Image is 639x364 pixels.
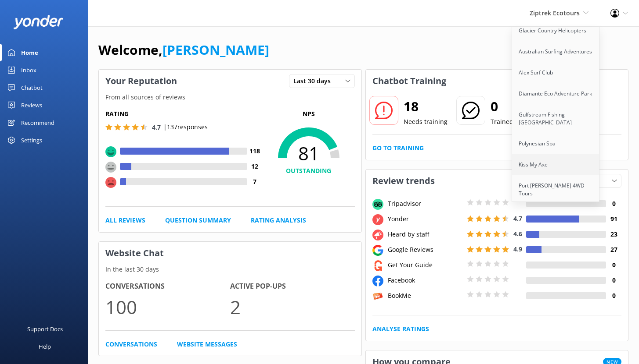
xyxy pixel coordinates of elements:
div: Settings [21,131,42,149]
h4: 0 [606,291,621,300]
a: Question Summary [165,216,231,225]
div: Inbox [21,61,36,79]
h2: 18 [404,96,448,117]
div: Yonder [386,214,465,224]
a: [PERSON_NAME] [162,41,269,59]
h3: Website Chat [99,242,361,265]
div: Recommend [21,114,54,131]
p: Trained in the last 30 days [491,117,569,127]
p: 100 [105,292,230,322]
h4: 27 [606,245,621,254]
h2: 0 [491,96,569,117]
a: Port [PERSON_NAME] 4WD Tours [512,175,600,204]
h4: 118 [247,146,263,156]
img: yonder-white-logo.png [13,15,64,29]
div: Home [21,44,38,61]
p: | 137 responses [163,122,208,132]
span: 4.9 [513,245,522,253]
a: Rating Analysis [251,216,306,225]
h4: 0 [606,260,621,270]
h3: Your Reputation [99,70,184,92]
div: Reviews [21,96,42,114]
div: Get Your Guide [386,260,465,270]
h4: 91 [606,214,621,224]
a: Kiss My Axe [512,154,600,175]
a: Diamante Eco Adventure Park [512,83,600,104]
span: 81 [263,142,355,164]
span: 4.7 [513,214,522,223]
a: Alex Surf Club [512,62,600,83]
span: 4.6 [513,230,522,238]
a: Analyse Ratings [372,324,429,334]
div: Chatbot [21,79,43,96]
a: Polynesian Spa [512,133,600,154]
h3: Chatbot Training [366,70,453,92]
h4: Conversations [105,281,230,292]
p: In the last 30 days [99,265,361,274]
h4: Active Pop-ups [230,281,355,292]
a: All Reviews [105,216,145,225]
h4: OUTSTANDING [263,166,355,176]
a: Go to Training [372,143,424,153]
h1: Welcome, [98,39,269,60]
h5: Rating [105,109,263,119]
div: Support Docs [27,320,63,338]
span: 4.7 [152,123,161,131]
a: Gulfstream Fishing [GEOGRAPHIC_DATA] [512,104,600,133]
span: Ziptrek Ecotours [530,9,580,17]
p: NPS [263,109,355,119]
p: 2 [230,292,355,322]
h4: 0 [606,276,621,285]
div: BookMe [386,291,465,300]
a: Website Messages [177,339,237,349]
div: Help [39,338,51,355]
h4: 12 [247,162,263,171]
a: Glacier Country Helicopters [512,20,600,41]
a: Australian Surfing Adventures [512,41,600,62]
div: Google Reviews [386,245,465,254]
div: Tripadvisor [386,199,465,209]
h3: Review trends [366,170,441,192]
span: Last 30 days [293,76,336,86]
a: Conversations [105,339,157,349]
p: Needs training [404,117,448,127]
div: Facebook [386,276,465,285]
p: From all sources of reviews [99,92,361,102]
div: Heard by staff [386,230,465,239]
h4: 23 [606,230,621,239]
h4: 0 [606,199,621,209]
h4: 7 [247,177,263,187]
